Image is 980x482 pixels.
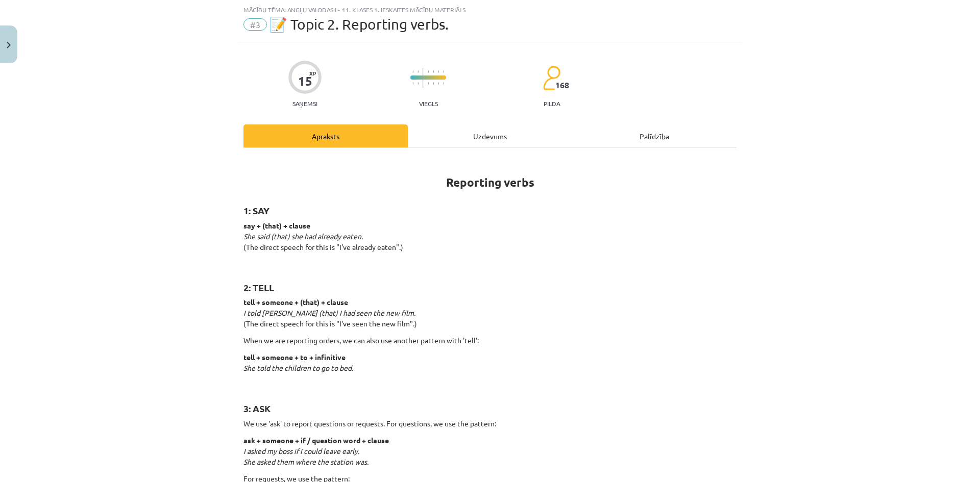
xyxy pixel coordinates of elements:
img: students-c634bb4e5e11cddfef0936a35e636f08e4e9abd3cc4e673bd6f9a4125e45ecb1.svg [543,65,560,91]
div: Uzdevums [408,124,572,147]
em: I told [PERSON_NAME] (that) I had seen the new film. [243,308,415,317]
img: icon-short-line-57e1e144782c952c97e751825c79c345078a6d821885a25fce030b3d8c18986b.svg [438,70,439,73]
img: icon-short-line-57e1e144782c952c97e751825c79c345078a6d821885a25fce030b3d8c18986b.svg [438,82,439,85]
img: icon-short-line-57e1e144782c952c97e751825c79c345078a6d821885a25fce030b3d8c18986b.svg [443,70,444,73]
span: XP [309,70,316,76]
span: 168 [555,81,569,90]
strong: say + (that) + clause [243,221,310,230]
strong: 1: SAY [243,205,269,216]
strong: 2: TELL [243,282,274,293]
em: She asked them where the station was. [243,457,369,466]
div: Apraksts [243,124,408,147]
img: icon-short-line-57e1e144782c952c97e751825c79c345078a6d821885a25fce030b3d8c18986b.svg [433,70,434,73]
div: Mācību tēma: Angļu valodas i - 11. klases 1. ieskaites mācību materiāls [243,6,737,13]
p: Saņemsi [288,100,322,107]
img: icon-short-line-57e1e144782c952c97e751825c79c345078a6d821885a25fce030b3d8c18986b.svg [418,82,419,85]
strong: ask + someone + if / question word + clause [243,436,389,445]
img: icon-short-line-57e1e144782c952c97e751825c79c345078a6d821885a25fce030b3d8c18986b.svg [443,82,444,85]
img: icon-short-line-57e1e144782c952c97e751825c79c345078a6d821885a25fce030b3d8c18986b.svg [412,82,413,85]
p: Viegls [419,100,438,107]
img: icon-short-line-57e1e144782c952c97e751825c79c345078a6d821885a25fce030b3d8c18986b.svg [412,70,413,73]
em: I asked my boss if I could leave early. [243,446,359,455]
img: icon-short-line-57e1e144782c952c97e751825c79c345078a6d821885a25fce030b3d8c18986b.svg [433,82,434,85]
strong: Reporting verbs [446,175,534,190]
img: icon-close-lesson-0947bae3869378f0d4975bcd49f059093ad1ed9edebbc8119c70593378902aed.svg [7,42,11,48]
img: icon-short-line-57e1e144782c952c97e751825c79c345078a6d821885a25fce030b3d8c18986b.svg [428,82,429,85]
p: (The direct speech for this is "I've already eaten".) [243,220,737,263]
img: icon-long-line-d9ea69661e0d244f92f715978eff75569469978d946b2353a9bb055b3ed8787d.svg [423,68,424,88]
p: pilda [544,100,560,107]
em: She said (that) she had already eaten. [243,232,363,241]
img: icon-short-line-57e1e144782c952c97e751825c79c345078a6d821885a25fce030b3d8c18986b.svg [428,70,429,73]
span: 📝 Topic 2. Reporting verbs. [269,16,449,33]
p: (The direct speech for this is "I've seen the new film".) [243,297,737,329]
strong: 3: ASK [243,402,271,414]
strong: tell + someone + to + infinitive [243,352,346,362]
p: We use 'ask' to report questions or requests. For questions, we use the pattern: [243,418,737,429]
div: 15 [298,74,312,88]
span: #3 [243,18,267,31]
p: When we are reporting orders, we can also use another pattern with 'tell': [243,335,737,346]
img: icon-short-line-57e1e144782c952c97e751825c79c345078a6d821885a25fce030b3d8c18986b.svg [418,70,419,73]
strong: tell + someone + (that) + clause [243,297,348,307]
div: Palīdzība [572,124,737,147]
em: She told the children to go to bed. [243,363,353,372]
